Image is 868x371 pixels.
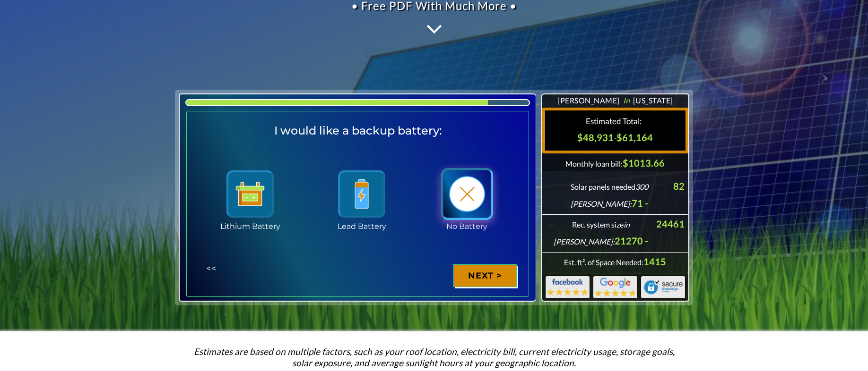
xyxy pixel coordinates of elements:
span: [PERSON_NAME] [557,96,620,105]
div: << [191,257,231,280]
div: In [620,92,633,108]
span: $61,164 [616,132,653,143]
span: No Battery [443,155,491,231]
img: leave us a facebook review here [545,276,590,299]
div: Next > [453,264,517,287]
span: 24461 [656,218,685,229]
span: Lithium Battery [220,155,280,231]
img: Lead Battery [338,170,385,218]
span: Rec. system size [554,220,630,246]
span: 21270 - [554,218,648,246]
a: Go to solar estimator [421,16,447,42]
img: No Battery [441,168,493,220]
div: Estimated Total: [586,114,645,129]
img: secure site seal globalsign [641,276,686,299]
span: Lead Battery [338,155,386,231]
span: Solar panels needed [571,182,648,208]
em: in [PERSON_NAME]: [554,220,630,246]
span: 71 - [571,180,648,209]
span: Est. ft². of Space Needed: [564,258,643,267]
span: $1013.66 [565,157,665,169]
em: 300 [PERSON_NAME]: [571,182,648,208]
img: leave us a google review here [593,276,638,299]
span: $48,931 [577,132,616,143]
span: 82 [673,180,685,192]
em: - [614,134,616,143]
span: 1415 [564,256,666,267]
span: Monthly loan bill: [565,159,623,168]
img: Lithium Battery [226,170,274,218]
span: [US_STATE] [633,96,673,105]
span: I would like a backup battery: [274,124,442,137]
